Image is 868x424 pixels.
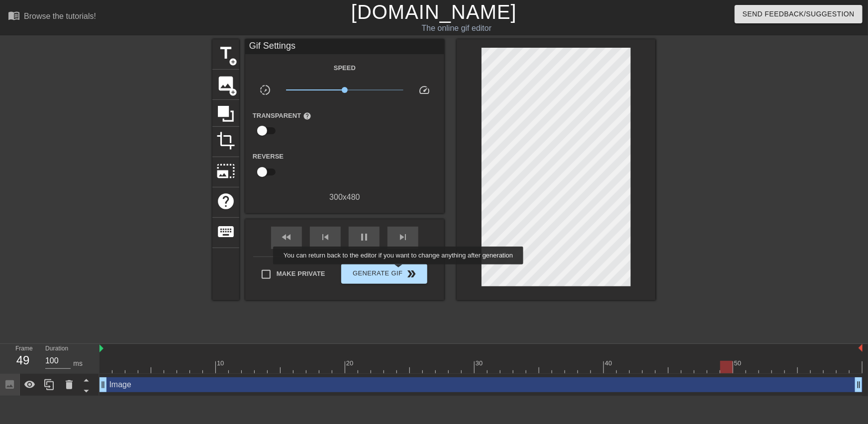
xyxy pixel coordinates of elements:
[245,39,444,54] div: Gif Settings
[45,346,68,352] label: Duration
[259,84,271,96] span: slow_motion_video
[216,131,235,150] span: crop
[334,63,356,73] label: Speed
[303,112,311,120] span: help
[345,268,423,280] span: Generate Gif
[217,358,226,368] div: 10
[229,88,237,96] span: add_circle
[734,358,743,368] div: 50
[743,8,855,20] span: Send Feedback/Suggestion
[8,9,20,21] span: menu_book
[397,231,409,243] span: skip_next
[476,358,484,368] div: 30
[319,231,331,243] span: skip_previous
[605,358,614,368] div: 40
[859,344,863,352] img: bound-end.png
[351,1,517,23] a: [DOMAIN_NAME]
[15,351,30,369] div: 49
[341,264,427,284] button: Generate Gif
[245,191,444,203] div: 300 x 480
[216,192,235,211] span: help
[735,5,863,23] button: Send Feedback/Suggestion
[8,9,96,25] a: Browse the tutorials!
[229,58,237,66] span: add_circle
[73,358,83,369] div: ms
[216,162,235,180] span: photo_size_select_large
[216,74,235,93] span: image
[281,231,292,243] span: fast_rewind
[358,231,370,243] span: pause
[406,268,418,280] span: double_arrow
[277,269,325,279] span: Make Private
[24,12,96,20] div: Browse the tutorials!
[216,222,235,241] span: keyboard
[253,111,311,121] label: Transparent
[294,22,619,34] div: The online gif editor
[216,44,235,63] span: title
[98,380,108,390] span: drag_handle
[346,358,355,368] div: 20
[8,344,38,373] div: Frame
[854,380,864,390] span: drag_handle
[253,152,284,162] label: Reverse
[418,84,430,96] span: speed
